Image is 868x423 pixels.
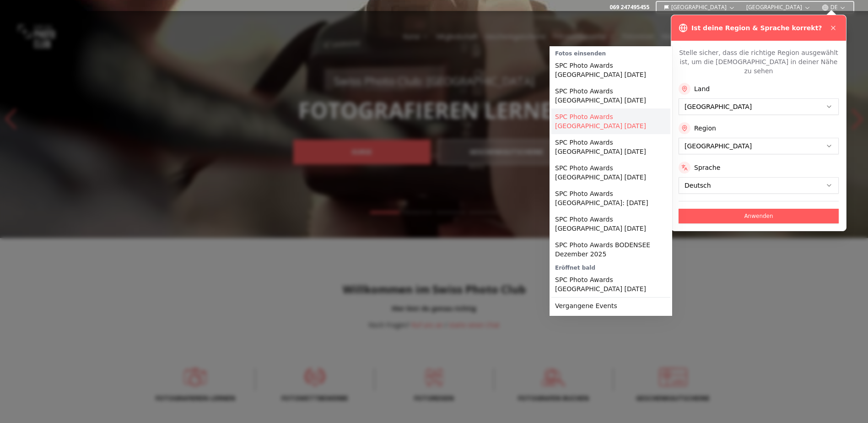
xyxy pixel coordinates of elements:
a: SPC Photo Awards [GEOGRAPHIC_DATA] [DATE] [551,271,670,297]
label: Sprache [694,163,720,172]
a: SPC Photo Awards [GEOGRAPHIC_DATA] [DATE] [551,108,670,134]
div: Fotos einsenden [551,48,670,57]
a: SPC Photo Awards BODENSEE Dezember 2025 [551,237,670,262]
a: 069 247495455 [609,4,649,11]
a: SPC Photo Awards [GEOGRAPHIC_DATA] [DATE] [551,211,670,237]
button: DE [818,2,850,13]
button: [GEOGRAPHIC_DATA] [660,2,739,13]
a: SPC Photo Awards [GEOGRAPHIC_DATA] [DATE] [551,57,670,83]
h3: Ist deine Region & Sprache korrekt? [691,23,822,33]
a: SPC Photo Awards [GEOGRAPHIC_DATA]: [DATE] [551,185,670,211]
a: Vergangene Events [551,298,670,314]
a: SPC Photo Awards [GEOGRAPHIC_DATA] [DATE] [551,160,670,185]
a: SPC Photo Awards [GEOGRAPHIC_DATA] [DATE] [551,134,670,160]
a: SPC Photo Awards [GEOGRAPHIC_DATA] [DATE] [551,83,670,108]
button: [GEOGRAPHIC_DATA] [743,2,814,13]
label: Land [694,84,710,93]
div: Eröffnet bald [551,262,670,271]
button: Anwenden [679,209,839,223]
label: Region [694,124,716,133]
p: Stelle sicher, dass die richtige Region ausgewählt ist, um die [DEMOGRAPHIC_DATA] in deiner Nähe ... [679,48,839,76]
